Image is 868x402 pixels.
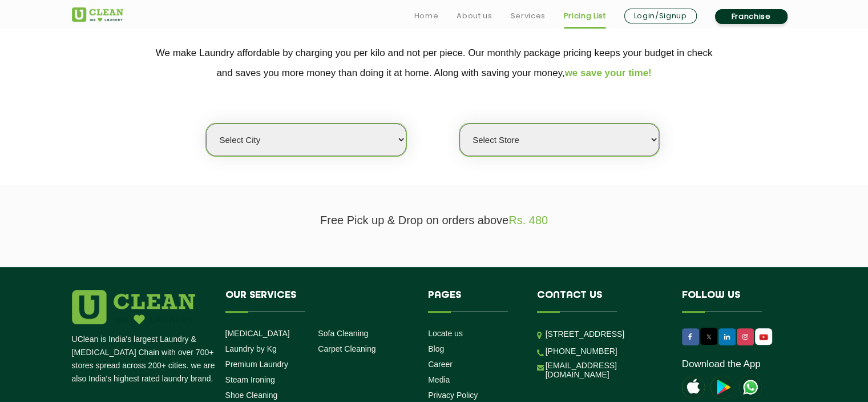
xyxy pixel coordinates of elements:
[564,9,606,23] a: Pricing List
[428,375,450,384] a: Media
[739,376,762,399] img: UClean Laundry and Dry Cleaning
[710,376,733,399] img: playstoreicon.png
[756,331,771,343] img: UClean Laundry and Dry Cleaning
[428,391,478,400] a: Privacy Policy
[225,375,275,384] a: Steam Ironing
[546,347,617,356] a: [PHONE_NUMBER]
[682,376,705,399] img: apple-icon.png
[546,328,665,341] p: [STREET_ADDRESS]
[72,43,797,83] p: We make Laundry affordable by charging you per kilo and not per piece. Our monthly package pricin...
[225,329,290,338] a: [MEDICAL_DATA]
[72,214,797,227] p: Free Pick up & Drop on orders above
[318,344,376,353] a: Carpet Cleaning
[318,329,368,338] a: Sofa Cleaning
[225,360,289,369] a: Premium Laundry
[508,214,548,226] span: Rs. 480
[682,290,782,312] h4: Follow us
[537,290,665,312] h4: Contact us
[565,67,652,78] span: we save your time!
[72,7,123,22] img: UClean Laundry and Dry Cleaning
[225,290,411,312] h4: Our Services
[715,9,788,24] a: Franchise
[428,329,463,338] a: Locate us
[546,361,665,379] a: [EMAIL_ADDRESS][DOMAIN_NAME]
[510,9,545,23] a: Services
[225,391,278,400] a: Shoe Cleaning
[428,290,520,312] h4: Pages
[225,344,277,353] a: Laundry by Kg
[428,360,453,369] a: Career
[72,333,217,385] p: UClean is India's largest Laundry & [MEDICAL_DATA] Chain with over 700+ stores spread across 200+...
[414,9,439,23] a: Home
[457,9,492,23] a: About us
[72,290,195,324] img: logo.png
[624,9,697,23] a: Login/Signup
[428,344,444,353] a: Blog
[682,359,761,370] a: Download the App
